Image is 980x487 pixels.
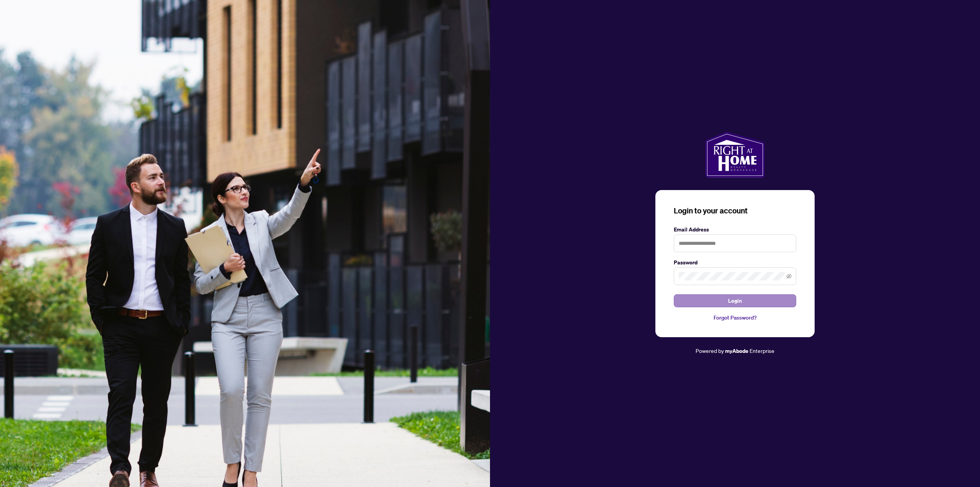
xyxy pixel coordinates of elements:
label: Email Address [674,225,796,234]
span: Login [728,295,742,307]
a: myAbode [725,347,748,355]
img: ma-logo [705,132,764,178]
span: Powered by [696,347,724,354]
label: Password [674,258,796,267]
a: Forgot Password? [674,313,796,322]
h3: Login to your account [674,205,796,216]
button: Login [674,294,796,307]
span: Enterprise [750,347,774,354]
span: eye-invisible [786,274,792,279]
